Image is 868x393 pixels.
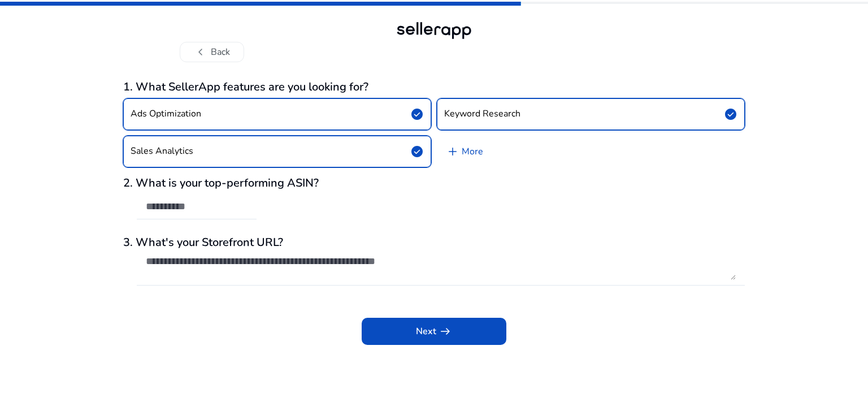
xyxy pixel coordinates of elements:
span: arrow_right_alt [439,325,452,338]
button: Sales Analyticscheck_circle [123,136,431,167]
span: chevron_left [194,45,207,59]
h4: Sales Analytics [131,146,193,157]
button: Keyword Researchcheck_circle [437,98,745,130]
span: add [446,145,459,158]
h4: Keyword Research [444,109,520,119]
a: More [437,136,492,167]
span: Next [416,325,452,338]
h3: 2. What is your top-performing ASIN? [123,176,745,190]
h3: 1. What SellerApp features are you looking for? [123,80,745,94]
span: check_circle [410,145,424,158]
button: Nextarrow_right_alt [362,318,506,345]
button: chevron_leftBack [180,42,244,62]
h4: Ads Optimization [131,109,201,119]
h3: 3. What's your Storefront URL? [123,236,745,249]
button: Ads Optimizationcheck_circle [123,98,431,130]
span: check_circle [724,107,737,121]
span: check_circle [410,107,424,121]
